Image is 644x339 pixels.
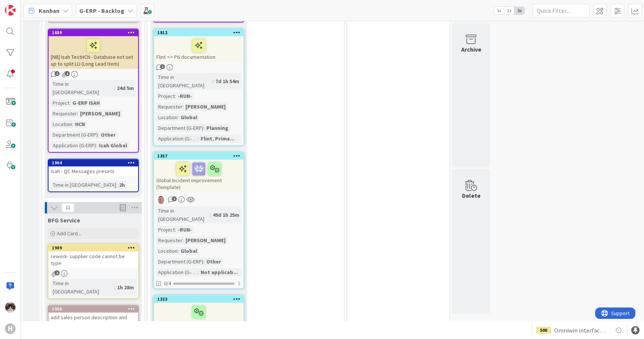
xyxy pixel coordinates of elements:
span: : [175,92,176,100]
div: Time in [GEOGRAPHIC_DATA] [156,207,210,223]
div: Not applicab... [199,268,240,276]
span: 1x [494,7,504,14]
span: Add Card... [57,230,81,237]
div: Planning [204,124,230,132]
a: 1812Flint <> P6 documentationTime in [GEOGRAPHIC_DATA]:7d 1h 54mProject:-RUN-Requester:[PERSON_NA... [153,28,244,146]
div: 7d 1h 54m [214,77,241,85]
span: : [98,131,99,139]
img: Kv [5,302,16,313]
span: Support [16,1,35,10]
a: 1909rework- supplier code cannot be typeTime in [GEOGRAPHIC_DATA]:1h 28m [48,244,139,299]
div: Isah Global [97,141,129,150]
input: Quick Filter... [532,4,589,17]
div: Delete [462,191,481,200]
span: 1 [55,270,60,275]
span: : [198,268,199,276]
div: Flint <> P6 documentation [154,36,243,62]
div: Other [99,131,118,139]
div: 1689 [52,30,138,35]
div: 1909 [52,245,138,251]
div: [NB] Isah TestHCN - Database not set up to split LLI (Long Lead Item) [49,36,138,69]
span: 1 [160,64,165,69]
span: 11 [61,203,74,212]
div: HCN [73,120,87,128]
span: 3x [514,7,525,14]
div: Location [156,247,177,255]
div: [PERSON_NAME] [78,109,122,118]
div: Project [156,225,175,234]
span: : [77,109,78,118]
span: : [177,247,179,255]
span: Omniwin interface HCN Test [554,326,608,335]
div: Department (G-ERP) [156,124,203,132]
div: Global [179,113,199,121]
span: : [96,141,97,150]
span: 1 [172,196,177,201]
div: 1357 [154,153,243,159]
a: 1689[NB] Isah TestHCN - Database not set up to split LLI (Long Lead Item)Time in [GEOGRAPHIC_DATA... [48,28,139,153]
img: Visit kanbanzone.com [5,5,16,16]
div: Application (G-ERP) [156,268,198,276]
div: H [5,323,16,334]
span: : [72,120,73,128]
div: Project [156,92,175,100]
span: : [175,225,176,234]
div: 1h 28m [115,283,136,292]
span: 1 [55,71,60,76]
div: 1909 [49,244,138,251]
span: 1 [65,71,70,76]
div: 1908add sales person description and responsible description in the [49,306,138,329]
b: G-ERP - Backlog [79,7,124,14]
span: : [198,134,199,143]
div: 1357Global Incident improvement (Template) [154,153,243,192]
div: Global Incident improvement (Template) [154,159,243,192]
div: Requester [156,236,182,244]
div: Location [51,120,72,128]
span: : [212,77,214,85]
div: 1812Flint <> P6 documentation [154,29,243,62]
div: Isah - QC Messages presets [49,166,138,176]
div: 1812 [154,29,243,36]
div: Requester [156,102,182,111]
div: Other [204,257,223,266]
div: Time in [GEOGRAPHIC_DATA] [51,181,116,189]
div: -RUN- [176,225,194,234]
span: Kanban [39,6,60,15]
div: Project [51,99,69,107]
span: : [210,211,211,219]
div: Time in [GEOGRAPHIC_DATA] [51,279,114,296]
div: Application (G-ERP) [156,134,198,143]
div: Time in [GEOGRAPHIC_DATA] [156,73,212,90]
span: : [116,181,117,189]
div: 1323 [157,296,243,302]
div: Application (G-ERP) [51,141,96,150]
div: 500 [536,327,551,334]
span: : [177,113,179,121]
div: G-ERP ISAH [71,99,102,107]
div: Archive [461,45,481,54]
div: 1357 [157,153,243,159]
div: add sales person description and responsible description in the [49,312,138,329]
div: 1904Isah - QC Messages presets [49,159,138,176]
div: Flint, Prima... [199,134,236,143]
div: [PERSON_NAME] [184,236,228,244]
div: 2h [117,181,127,189]
div: lD [154,194,243,204]
span: 0/4 [164,279,171,287]
div: -RUN- [176,92,194,100]
div: [PERSON_NAME] [184,102,228,111]
div: 1908 [49,306,138,312]
div: Department (G-ERP) [156,257,203,266]
div: 49d 1h 25m [211,211,241,219]
div: 1323 [154,296,243,303]
div: 1908 [52,306,138,312]
div: Global [179,247,199,255]
div: rework- supplier code cannot be type [49,251,138,268]
div: 1689 [49,29,138,36]
div: 24d 5m [115,84,136,92]
div: Time in [GEOGRAPHIC_DATA] [51,80,114,96]
span: : [114,283,115,292]
span: : [69,99,71,107]
div: 1909rework- supplier code cannot be type [49,244,138,268]
div: Location [156,113,177,121]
